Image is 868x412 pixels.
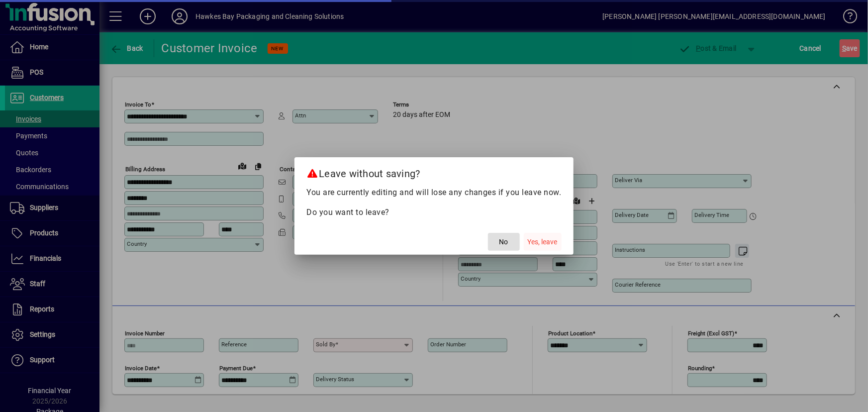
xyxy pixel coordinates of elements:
[294,157,574,186] h2: Leave without saving?
[306,187,562,199] p: You are currently editing and will lose any changes if you leave now.
[499,237,508,247] span: No
[488,233,520,251] button: No
[524,233,562,251] button: Yes, leave
[528,237,558,247] span: Yes, leave
[306,206,562,218] p: Do you want to leave?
